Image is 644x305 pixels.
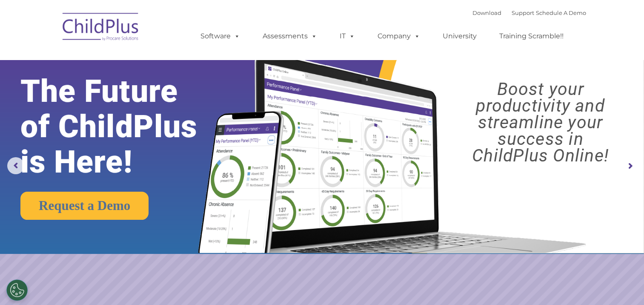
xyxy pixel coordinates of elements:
[491,28,572,45] a: Training Scramble!!
[536,9,586,16] a: Schedule A Demo
[331,28,364,45] a: IT
[118,91,155,98] span: Phone number
[472,9,501,16] a: Download
[20,74,226,180] rs-layer: The Future of ChildPlus is Here!
[118,56,144,63] span: Last name
[434,28,485,45] a: University
[445,81,636,164] rs-layer: Boost your productivity and streamline your success in ChildPlus Online!
[254,28,326,45] a: Assessments
[6,279,28,301] button: Cookies Settings
[472,9,586,16] font: |
[192,28,249,45] a: Software
[20,192,149,220] a: Request a Demo
[512,9,534,16] a: Support
[369,28,429,45] a: Company
[58,7,143,49] img: ChildPlus by Procare Solutions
